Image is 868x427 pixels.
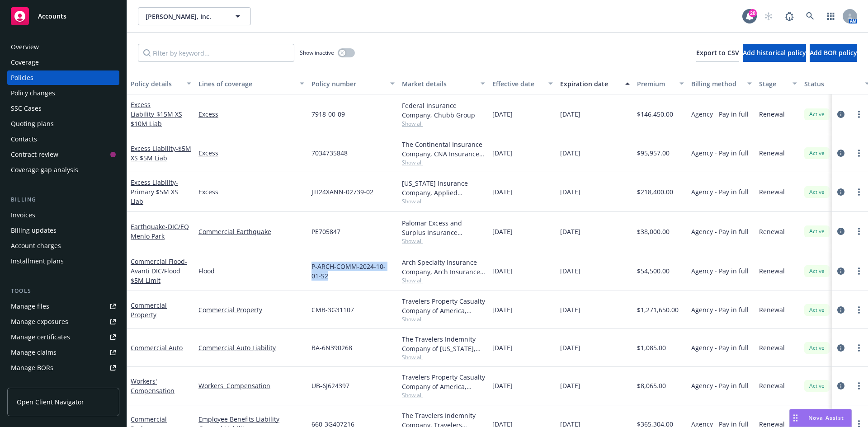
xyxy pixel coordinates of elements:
[398,73,489,94] button: Market details
[808,149,826,157] span: Active
[198,79,294,89] div: Lines of coverage
[492,187,513,197] span: [DATE]
[198,414,304,424] a: Employee Benefits Liability
[11,55,39,70] div: Coverage
[691,343,749,352] span: Agency - Pay in full
[560,305,580,314] span: [DATE]
[308,73,398,94] button: Policy number
[311,305,354,314] span: CMB-3G31107
[198,266,304,276] a: Flood
[801,7,819,25] a: Search
[131,178,178,206] span: - Primary $5M XS Liab
[11,345,57,360] div: Manage claims
[11,239,61,253] div: Account charges
[808,110,826,118] span: Active
[11,254,64,268] div: Installment plans
[7,147,119,162] a: Contract review
[311,79,385,89] div: Policy number
[637,109,673,119] span: $146,450.00
[7,361,119,375] a: Manage BORs
[492,343,513,352] span: [DATE]
[759,7,778,25] a: Start snowing
[810,48,857,57] span: Add BOR policy
[633,73,688,94] button: Premium
[11,208,35,222] div: Invoices
[198,381,304,390] a: Workers' Compensation
[759,109,785,119] span: Renewal
[7,117,119,131] a: Quoting plans
[749,9,757,17] div: 20
[822,7,840,25] a: Switch app
[7,376,119,390] a: Summary of insurance
[11,147,58,162] div: Contract review
[835,109,846,120] a: circleInformation
[131,222,189,240] span: - DIC/EQ Menlo Park
[7,286,119,296] div: Tools
[311,381,349,390] span: UB-6J624397
[759,381,785,390] span: Renewal
[7,254,119,268] a: Installment plans
[854,148,864,159] a: more
[138,7,251,25] button: [PERSON_NAME], Inc.
[759,227,785,236] span: Renewal
[854,343,864,353] a: more
[743,44,806,62] button: Add historical policy
[560,187,580,197] span: [DATE]
[790,409,801,427] div: Drag to move
[146,12,224,21] span: [PERSON_NAME], Inc.
[11,361,53,375] div: Manage BORs
[11,163,78,177] div: Coverage gap analysis
[637,79,674,89] div: Premium
[691,148,749,158] span: Agency - Pay in full
[560,266,580,276] span: [DATE]
[759,343,785,352] span: Renewal
[557,73,633,94] button: Expiration date
[7,345,119,360] a: Manage claims
[11,330,70,344] div: Manage certificates
[402,237,485,245] span: Show all
[835,187,846,197] a: circleInformation
[7,132,119,146] a: Contacts
[7,299,119,314] a: Manage files
[7,163,119,177] a: Coverage gap analysis
[810,44,857,62] button: Add BOR policy
[7,40,119,54] a: Overview
[560,79,620,89] div: Expiration date
[131,301,167,319] a: Commercial Property
[11,376,80,390] div: Summary of insurance
[402,258,485,277] div: Arch Specialty Insurance Company, Arch Insurance Company, Amwins
[808,227,826,235] span: Active
[492,305,513,314] span: [DATE]
[198,109,304,119] a: Excess
[11,223,57,238] div: Billing updates
[402,372,485,391] div: Travelers Property Casualty Company of America, Travelers Insurance
[402,159,485,166] span: Show all
[789,409,852,427] button: Nova Assist
[7,314,119,329] a: Manage exposures
[195,73,308,94] button: Lines of coverage
[637,187,673,197] span: $218,400.00
[131,257,187,285] span: - Avanti DIC/Flood $5M Limit
[402,101,485,120] div: Federal Insurance Company, Chubb Group
[131,100,182,128] a: Excess Liability
[743,48,806,57] span: Add historical policy
[17,397,84,407] span: Open Client Navigator
[637,381,666,390] span: $8,065.00
[759,305,785,314] span: Renewal
[138,44,294,62] input: Filter by keyword...
[755,73,801,94] button: Stage
[691,266,749,276] span: Agency - Pay in full
[835,380,846,391] a: circleInformation
[311,343,352,352] span: BA-6N390268
[402,277,485,284] span: Show all
[11,70,33,85] div: Policies
[7,208,119,222] a: Invoices
[402,296,485,315] div: Travelers Property Casualty Company of America, Travelers Insurance
[492,148,513,158] span: [DATE]
[131,257,187,285] a: Commercial Flood
[38,13,66,20] span: Accounts
[11,101,42,116] div: SSC Cases
[7,70,119,85] a: Policies
[854,187,864,197] a: more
